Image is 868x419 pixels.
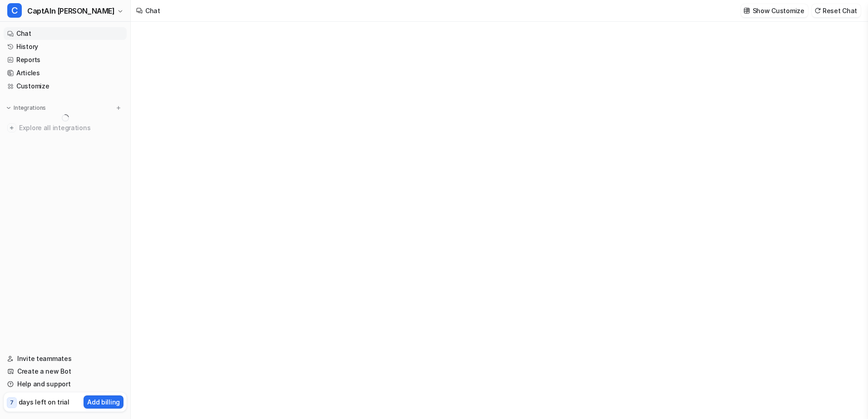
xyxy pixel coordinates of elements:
a: Articles [4,67,127,79]
a: Chat [4,27,127,40]
a: Invite teammates [4,352,127,365]
a: Reports [4,54,127,66]
img: customize [744,7,750,14]
div: Chat [145,6,160,15]
button: Show Customize [741,4,808,17]
button: Add billing [84,395,123,409]
a: History [4,40,127,53]
img: menu_add.svg [115,105,122,111]
a: Customize [4,80,127,93]
img: reset [814,7,821,14]
span: CaptAIn [PERSON_NAME] [27,5,115,17]
p: days left on trial [19,397,69,407]
a: Explore all integrations [4,122,127,134]
button: Reset Chat [812,4,861,17]
p: 7 [10,399,14,407]
a: Help and support [4,378,127,390]
span: C [7,3,22,18]
p: Integrations [14,104,46,112]
span: Explore all integrations [19,121,123,135]
p: Show Customize [753,6,804,15]
button: Integrations [4,103,49,112]
p: Add billing [87,397,120,407]
a: Create a new Bot [4,365,127,378]
img: expand menu [5,105,12,111]
img: explore all integrations [7,123,16,132]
